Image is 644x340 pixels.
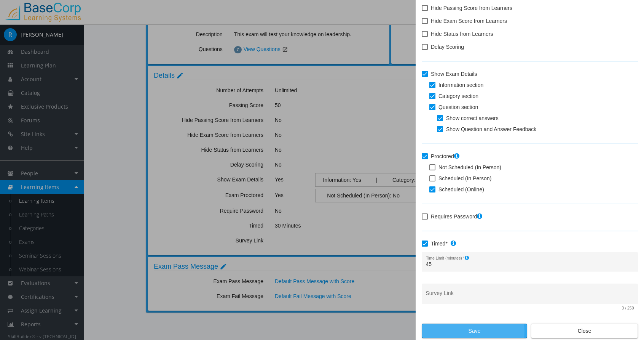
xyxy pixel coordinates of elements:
span: Question section [438,103,478,112]
span: Hide Exam Score from Learners [431,16,507,26]
button: Close [531,324,638,338]
span: Scheduled (Online) [438,185,484,194]
span: Delay Scoring [431,42,464,51]
span: Scheduled (In Person) [438,174,491,183]
mat-hint: 0 / 250 [622,306,634,311]
mat-label: Time Limit (minutes) * [426,256,469,260]
span: Save [428,324,521,338]
span: Close [537,324,631,338]
button: Save [422,324,527,338]
span: Requires Password [431,212,482,221]
span: Show Question and Answer Feedback [446,125,536,134]
span: Show Exam Details [431,69,477,79]
span: Proctored [431,152,459,161]
span: Hide Passing Score from Learners [431,3,512,13]
span: Timed [431,239,456,248]
span: Show correct answers [446,114,499,123]
span: Hide Status from Learners [431,29,493,38]
span: Information section [438,80,483,90]
span: Not Scheduled (In Person) [438,163,501,172]
span: Category section [438,91,478,101]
